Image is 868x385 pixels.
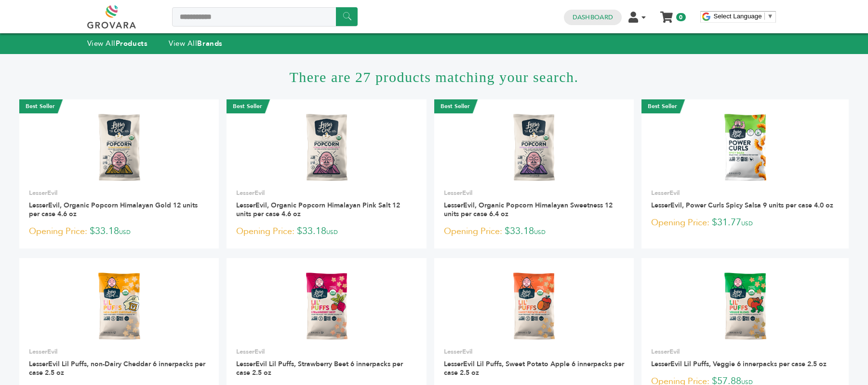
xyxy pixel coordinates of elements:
span: USD [326,228,338,236]
a: LesserEvil Lil Puffs, Veggie 6 innerpacks per case 2.5 oz [651,359,827,369]
span: USD [534,228,546,236]
p: LesserEvil [236,347,416,356]
strong: Brands [197,39,222,48]
img: LesserEvil Lil Puffs, non-Dairy Cheddar 6 innerpacks per case 2.5 oz [94,271,144,341]
span: 0 [676,13,685,21]
img: LesserEvil Lil Puffs, Veggie 6 innerpacks per case 2.5 oz [721,271,770,341]
p: LesserEvil [236,189,416,197]
img: LesserEvil, Organic Popcorn Himalayan Pink Salt 12 units per case 4.6 oz [302,112,351,182]
a: LesserEvil, Organic Popcorn Himalayan Pink Salt 12 units per case 4.6 oz [236,201,400,219]
img: LesserEvil, Organic Popcorn Himalayan Gold 12 units per case 4.6 oz [94,112,144,182]
span: ▼ [767,13,774,20]
span: Opening Price: [651,216,709,229]
p: LesserEvil [29,189,209,197]
p: $31.77 [651,216,839,230]
a: Select Language​ [714,13,774,20]
a: View AllProducts [87,39,148,48]
span: USD [119,228,131,236]
a: LesserEvil, Power Curls Spicy Salsa 9 units per case 4.0 oz [651,201,833,210]
img: LesserEvil, Organic Popcorn Himalayan Sweetness 12 units per case 6.4 oz [509,112,559,182]
a: LesserEvil, Organic Popcorn Himalayan Gold 12 units per case 4.6 oz [29,201,198,219]
p: LesserEvil [29,347,209,356]
a: LesserEvil Lil Puffs, non-Dairy Cheddar 6 innerpacks per case 2.5 oz [29,359,205,377]
span: Select Language [714,13,762,20]
p: LesserEvil [444,347,624,356]
span: Opening Price: [444,225,502,238]
p: $33.18 [236,224,416,239]
a: My Cart [661,9,672,19]
span: USD [741,220,753,227]
span: Opening Price: [236,225,294,238]
a: LesserEvil Lil Puffs, Strawberry Beet 6 innerpacks per case 2.5 oz [236,359,403,377]
h1: There are 27 products matching your search. [19,54,849,99]
p: LesserEvil [651,189,839,197]
a: LesserEvil, Organic Popcorn Himalayan Sweetness 12 units per case 6.4 oz [444,201,613,219]
p: $33.18 [444,224,624,239]
img: LesserEvil Lil Puffs, Strawberry Beet 6 innerpacks per case 2.5 oz [302,271,351,341]
a: LesserEvil Lil Puffs, Sweet Potato Apple 6 innerpacks per case 2.5 oz [444,359,624,377]
p: $33.18 [29,224,209,239]
p: LesserEvil [651,347,839,356]
img: LesserEvil Lil Puffs, Sweet Potato Apple 6 innerpacks per case 2.5 oz [509,271,559,341]
p: LesserEvil [444,189,624,197]
a: Dashboard [573,13,613,22]
input: Search a product or brand... [172,7,358,27]
span: Opening Price: [29,225,87,238]
img: LesserEvil, Power Curls Spicy Salsa 9 units per case 4.0 oz [721,112,770,182]
strong: Products [116,39,147,48]
a: View AllBrands [169,39,223,48]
